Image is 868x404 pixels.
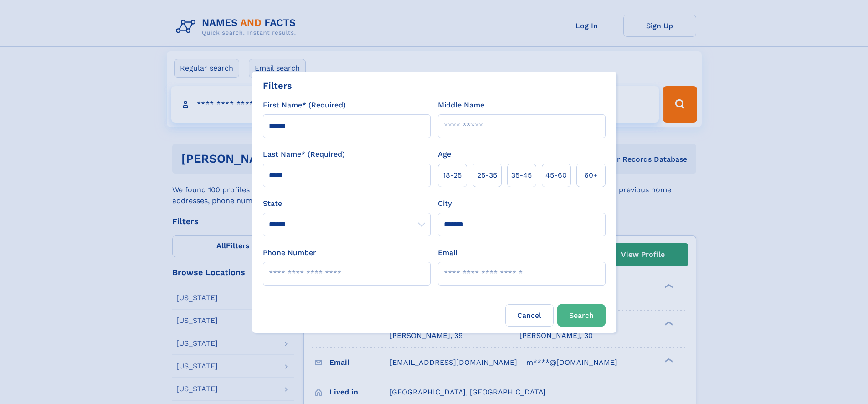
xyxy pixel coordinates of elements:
[263,198,431,209] label: State
[438,247,457,258] label: Email
[505,304,554,327] label: Cancel
[443,170,462,181] span: 18‑25
[477,170,497,181] span: 25‑35
[263,247,316,258] label: Phone Number
[438,100,484,111] label: Middle Name
[557,304,606,327] button: Search
[263,149,345,160] label: Last Name* (Required)
[438,198,452,209] label: City
[584,170,598,181] span: 60+
[263,79,292,92] div: Filters
[438,149,451,160] label: Age
[511,170,532,181] span: 35‑45
[263,100,346,111] label: First Name* (Required)
[545,170,567,181] span: 45‑60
